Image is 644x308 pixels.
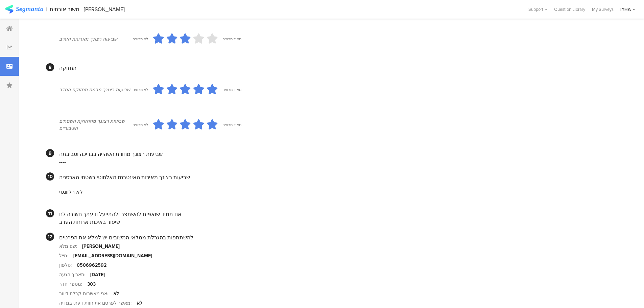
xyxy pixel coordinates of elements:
div: 303 [87,281,96,288]
div: שביעות רצונך מרמת תחזוקת החדר [59,86,133,93]
div: מאשר לפרסם את חוות דעתי במדיה: [59,300,137,307]
div: אני מאשר/ת קבלת דיוור: [59,290,113,297]
div: לא מרוצה [133,36,148,42]
div: לא [137,300,142,307]
section: לא רלוונטי [59,181,612,203]
div: לא [113,290,119,297]
div: אנו תמיד שואפים להשתפר ולהתייעל ודעתך חשובה לנו [59,210,612,218]
div: 12 [46,233,54,241]
a: My Surveys [589,6,617,13]
div: מייל: [59,252,73,259]
div: טלפון: [59,262,77,269]
div: להשתתפות בהגרלת ממלאי המשובים יש למלא את הפרטים [59,234,612,241]
div: שביעות רצונך מחווית השהייה בבריכה וסביבתה [59,150,612,158]
div: תחזוקה [59,64,612,72]
div: [EMAIL_ADDRESS][DOMAIN_NAME] [73,252,152,259]
div: שיפור באיכות ארוחת הערב [59,218,612,226]
div: 11 [46,209,54,217]
div: ---- [59,158,612,166]
div: שביעות רצונך מארוחת הערב [59,35,133,43]
div: מספר חדר: [59,281,87,288]
div: 9 [46,149,54,157]
div: שם מלא: [59,243,82,250]
div: [PERSON_NAME] [82,243,120,250]
div: מאוד מרוצה [222,36,241,42]
a: Question Library [551,6,589,13]
div: IYHA [620,6,631,13]
div: 10 [46,172,54,181]
div: מאוד מרוצה [222,87,241,92]
div: משוב אורחים - [PERSON_NAME] [50,6,125,13]
div: 0506962592 [77,262,106,269]
div: [DATE] [90,271,105,278]
div: Support [528,4,547,15]
div: 8 [46,63,54,71]
div: מאוד מרוצה [222,122,241,127]
img: segmanta logo [5,5,43,14]
div: שביעות רצונך מאיכות האינטרנט האלחוטי בשטחי האכסניה [59,173,612,181]
div: לא מרוצה [133,122,148,127]
div: לא מרוצה [133,87,148,92]
div: תאריך הגעה: [59,271,90,278]
div: שביעות רצונך מתחזוקת השטחים הציבוריים [59,118,133,132]
div: | [46,5,47,13]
